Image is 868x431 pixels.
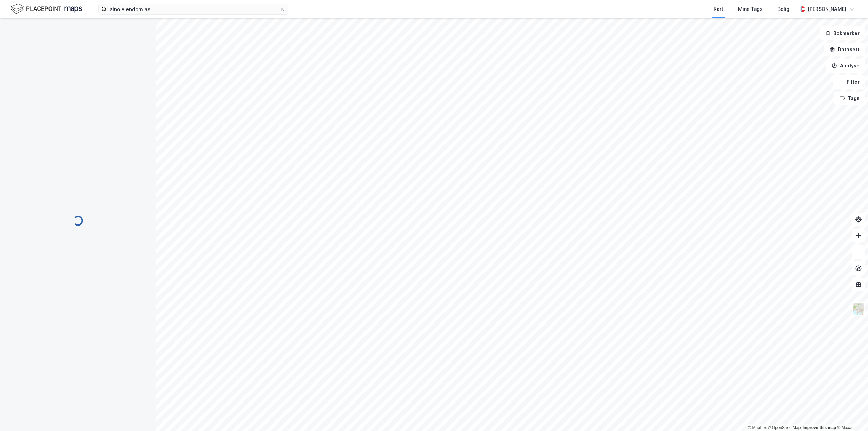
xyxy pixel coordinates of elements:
[834,398,868,431] iframe: Chat Widget
[834,398,868,431] div: Kontrollprogram for chat
[808,5,846,13] div: [PERSON_NAME]
[777,5,789,13] div: Bolig
[748,425,767,430] a: Mapbox
[73,215,83,226] img: spinner.a6d8c91a73a9ac5275cf975e30b51cfb.svg
[738,5,763,13] div: Mine Tags
[833,75,865,89] button: Filter
[768,425,801,430] a: OpenStreetMap
[107,4,280,14] input: Søk på adresse, matrikkel, gårdeiere, leietakere eller personer
[11,3,82,15] img: logo.f888ab2527a4732fd821a326f86c7f29.svg
[820,26,865,40] button: Bokmerker
[824,43,865,56] button: Datasett
[714,5,723,13] div: Kart
[834,92,865,105] button: Tags
[826,59,865,73] button: Analyse
[803,425,836,430] a: Improve this map
[852,302,865,315] img: Z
